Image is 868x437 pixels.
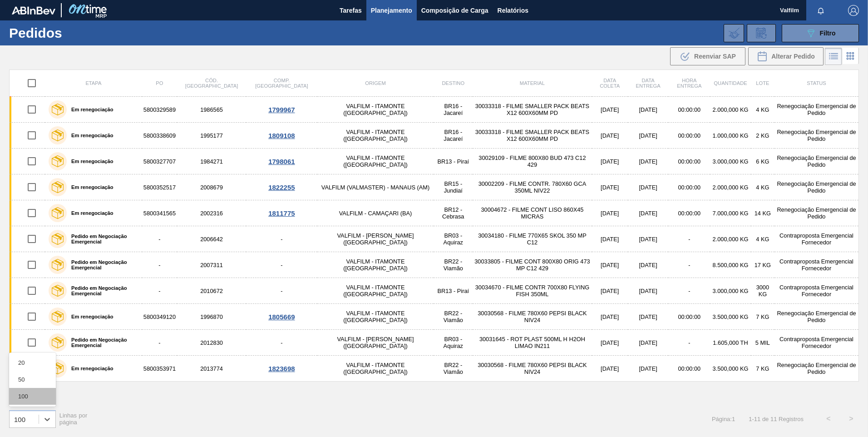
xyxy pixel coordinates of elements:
td: [DATE] [628,226,668,252]
td: Renegociação Emergencial de Pedido [774,97,858,123]
td: - [246,226,317,252]
td: 8.500,000 KG [710,252,750,278]
td: 2.000,000 KG [710,174,750,200]
td: 7.000,000 KG [710,200,750,226]
a: Em renegociação58003525172008679VALFILM (VALMASTER) - MANAUS (AM)BR15 - Jundiaí30002209 - FILME C... [10,174,859,200]
td: [DATE] [628,304,668,330]
td: [DATE] [628,356,668,382]
td: BR12 - Cebrasa [434,200,473,226]
td: 3.500,000 KG [710,304,750,330]
a: Pedido em Negociação Emergencial-2012830-VALFILM - [PERSON_NAME] ([GEOGRAPHIC_DATA])BR03 - Aquira... [10,330,859,356]
label: Em renegociação [67,133,113,138]
td: [DATE] [592,330,628,356]
td: [DATE] [628,174,668,200]
td: 1984271 [177,149,246,174]
td: BR22 - Viamão [434,356,473,382]
span: Planejamento [371,5,412,16]
td: 00:00:00 [668,304,710,330]
div: Alterar Pedido [748,47,824,65]
td: 1996870 [177,304,246,330]
button: Notificações [806,4,835,17]
td: 2.000,000 KG [710,97,750,123]
td: [DATE] [628,123,668,149]
div: 1811775 [247,209,316,217]
td: - [142,330,177,356]
span: Status [807,80,826,86]
a: Pedido em Negociação Emergencial-2007311-VALFILM - ITAMONTE ([GEOGRAPHIC_DATA])BR22 - Viamão30033... [10,252,859,278]
td: 2007311 [177,252,246,278]
span: Origem [365,80,385,86]
div: 1799967 [247,106,316,114]
td: 5800349120 [142,304,177,330]
td: - [142,226,177,252]
span: Lote [756,80,769,86]
td: 30030568 - FILME 780X60 PEPSI BLACK NIV24 [473,304,592,330]
span: 1 - 11 de 11 Registros [749,416,804,422]
td: VALFILM - ITAMONTE ([GEOGRAPHIC_DATA]) [317,123,434,149]
td: 5800353971 [142,356,177,382]
div: Visão em Cards [842,48,859,65]
td: 30034670 - FILME CONTR 700X80 FLYING FISH 350ML [473,278,592,304]
td: 5800338609 [142,123,177,149]
td: 3000 KG [751,278,774,304]
td: 7 KG [751,304,774,330]
td: VALFILM - ITAMONTE ([GEOGRAPHIC_DATA]) [317,304,434,330]
td: 2012830 [177,330,246,356]
div: 50 [9,371,56,388]
div: Reenviar SAP [670,47,745,65]
span: Relatórios [498,5,528,16]
label: Em renegociação [67,366,113,371]
td: 2006642 [177,226,246,252]
td: BR03 - Aquiraz [434,226,473,252]
td: 1995177 [177,123,246,149]
img: Logout [848,5,859,16]
td: 30033318 - FILME SMALLER PACK BEATS X12 600X60MM PD [473,123,592,149]
td: 2 KG [751,123,774,149]
td: 00:00:00 [668,97,710,123]
td: 00:00:00 [668,174,710,200]
td: Renegociação Emergencial de Pedido [774,149,858,174]
td: VALFILM - ITAMONTE ([GEOGRAPHIC_DATA]) [317,97,434,123]
div: 1798061 [247,158,316,165]
a: Em renegociação58003277071984271VALFILM - ITAMONTE ([GEOGRAPHIC_DATA])BR13 - Piraí30029109 - FILM... [10,149,859,174]
td: 4 KG [751,97,774,123]
td: 1.000,000 KG [710,123,750,149]
div: 20 [9,354,56,371]
td: VALFILM - ITAMONTE ([GEOGRAPHIC_DATA]) [317,252,434,278]
span: Página : 1 [712,416,735,422]
div: Importar Negociações dos Pedidos [724,24,744,42]
td: 30004672 - FILME CONT LISO 860X45 MICRAS [473,200,592,226]
span: Destino [442,80,464,86]
a: Em renegociação58003539712013774VALFILM - ITAMONTE ([GEOGRAPHIC_DATA])BR22 - Viamão30030568 - FIL... [10,356,859,382]
td: [DATE] [628,149,668,174]
td: [DATE] [592,97,628,123]
span: Cód. [GEOGRAPHIC_DATA] [185,78,238,89]
td: Renegociação Emergencial de Pedido [774,304,858,330]
td: [DATE] [592,278,628,304]
td: - [668,330,710,356]
td: [DATE] [592,200,628,226]
label: Pedido em Negociação Emergencial [67,285,138,296]
td: 1986565 [177,97,246,123]
td: VALFILM (VALMASTER) - MANAUS (AM) [317,174,434,200]
td: 2.000,000 KG [710,226,750,252]
span: Filtro [820,30,836,37]
div: Visão em Lista [825,48,842,65]
a: Pedido em Negociação Emergencial-2006642-VALFILM - [PERSON_NAME] ([GEOGRAPHIC_DATA])BR03 - Aquira... [10,226,859,252]
td: 2008679 [177,174,246,200]
span: Composição de Carga [421,5,488,16]
span: PO [156,80,163,86]
a: Em renegociação58003295891986565VALFILM - ITAMONTE ([GEOGRAPHIC_DATA])BR16 - Jacareí30033318 - FI... [10,97,859,123]
td: BR15 - Jundiaí [434,174,473,200]
td: 00:00:00 [668,149,710,174]
td: 00:00:00 [668,200,710,226]
td: [DATE] [628,330,668,356]
td: VALFILM - CAMAÇARI (BA) [317,200,434,226]
div: Solicitação de Revisão de Pedidos [747,24,776,42]
td: 3.500,000 KG [710,356,750,382]
td: 2013774 [177,356,246,382]
td: Renegociação Emergencial de Pedido [774,174,858,200]
td: 4 KG [751,174,774,200]
span: Hora Entrega [677,78,701,89]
